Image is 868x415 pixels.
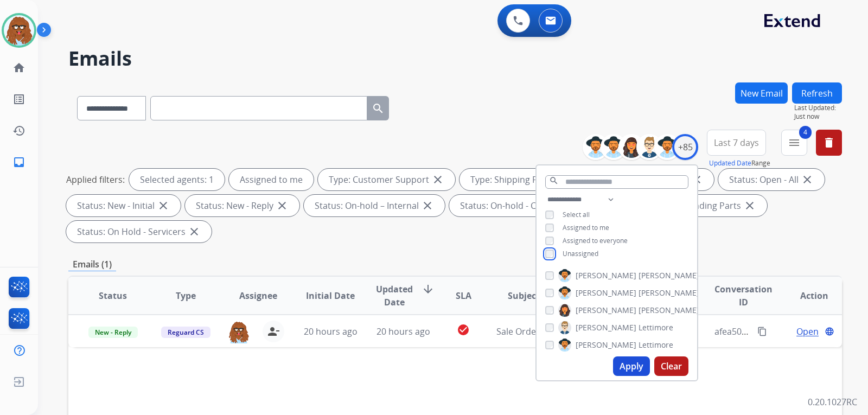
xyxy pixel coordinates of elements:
[796,325,819,338] span: Open
[757,327,767,336] mat-icon: content_copy
[639,305,699,316] span: [PERSON_NAME]
[88,327,138,338] span: New - Reply
[563,249,598,258] span: Unassigned
[563,236,628,245] span: Assigned to everyone
[714,283,773,309] span: Conversation ID
[66,173,125,186] p: Applied filters:
[188,225,201,238] mat-icon: close
[714,141,759,145] span: Last 7 days
[613,356,650,376] button: Apply
[229,169,314,190] div: Assigned to me
[639,322,673,333] span: Lettimore
[68,48,842,69] h2: Emails
[267,325,280,338] mat-icon: person_remove
[496,325,796,337] span: Sale Order Number 710H465202 [ thread::Vh22NPOkBnCB3Q-buvZXOzk:: ]
[449,195,597,216] div: Status: On-hold - Customer
[304,325,358,337] span: 20 hours ago
[808,395,857,408] p: 0.20.1027RC
[794,104,842,112] span: Last Updated:
[304,195,445,216] div: Status: On-hold – Internal
[228,321,250,343] img: agent-avatar
[639,288,699,298] span: [PERSON_NAME]
[99,289,127,302] span: Status
[781,130,807,156] button: 4
[672,134,698,160] div: +85
[185,195,299,216] div: Status: New - Reply
[457,323,470,336] mat-icon: check_circle
[276,199,289,212] mat-icon: close
[459,169,602,190] div: Type: Shipping Protection
[66,195,181,216] div: Status: New - Initial
[157,199,170,212] mat-icon: close
[792,82,842,104] button: Refresh
[735,82,788,104] button: New Email
[563,223,609,232] span: Assigned to me
[12,61,25,74] mat-icon: home
[12,124,25,137] mat-icon: history
[576,270,636,281] span: [PERSON_NAME]
[769,277,842,315] th: Action
[654,356,688,376] button: Clear
[788,136,801,149] mat-icon: menu
[508,289,540,302] span: Subject
[456,289,471,302] span: SLA
[421,199,434,212] mat-icon: close
[161,327,210,338] span: Reguard CS
[576,322,636,333] span: [PERSON_NAME]
[822,136,835,149] mat-icon: delete
[12,156,25,169] mat-icon: inbox
[825,327,834,336] mat-icon: language
[176,289,196,302] span: Type
[707,130,766,156] button: Last 7 days
[318,169,455,190] div: Type: Customer Support
[549,176,559,186] mat-icon: search
[422,283,435,296] mat-icon: arrow_downward
[801,173,814,186] mat-icon: close
[239,289,277,302] span: Assignee
[743,199,756,212] mat-icon: close
[709,158,770,168] span: Range
[372,102,385,115] mat-icon: search
[639,270,699,281] span: [PERSON_NAME]
[431,173,444,186] mat-icon: close
[306,289,355,302] span: Initial Date
[576,288,636,298] span: [PERSON_NAME]
[718,169,825,190] div: Status: Open - All
[4,15,34,46] img: avatar
[639,340,673,350] span: Lettimore
[799,126,812,139] span: 4
[12,93,25,106] mat-icon: list_alt
[576,305,636,316] span: [PERSON_NAME]
[68,258,116,271] p: Emails (1)
[794,112,842,121] span: Just now
[376,283,413,309] span: Updated Date
[563,210,590,219] span: Select all
[376,325,430,337] span: 20 hours ago
[66,221,212,242] div: Status: On Hold - Servicers
[129,169,225,190] div: Selected agents: 1
[576,340,636,350] span: [PERSON_NAME]
[709,159,751,168] button: Updated Date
